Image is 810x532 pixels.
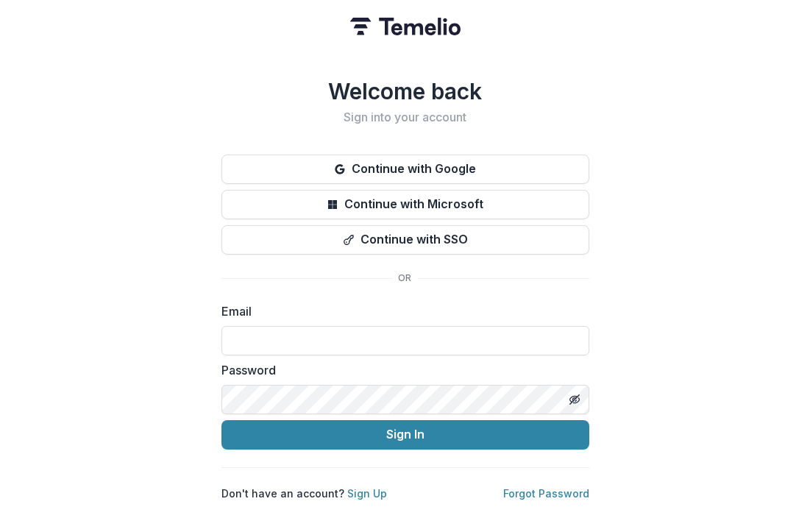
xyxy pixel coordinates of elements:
button: Continue with SSO [221,225,589,255]
a: Forgot Password [503,487,589,500]
h2: Sign into your account [221,110,589,124]
button: Sign In [221,420,589,450]
button: Continue with Microsoft [221,190,589,219]
button: Toggle password visibility [563,388,586,411]
img: Temelio [350,18,461,35]
label: Email [221,302,580,320]
button: Continue with Google [221,155,589,184]
h1: Welcome back [221,78,589,104]
a: Sign Up [347,487,387,500]
label: Password [221,361,580,379]
p: Don't have an account? [221,486,387,501]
